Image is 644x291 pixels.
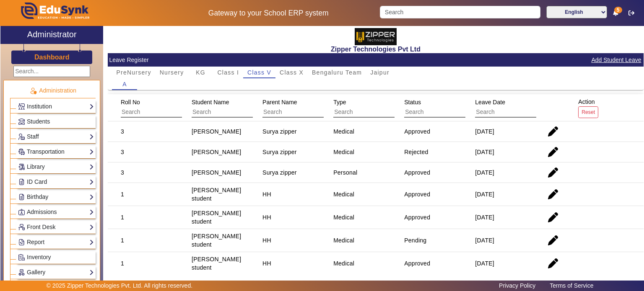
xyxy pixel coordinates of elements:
div: Rejected [404,148,428,156]
span: Type [333,99,346,106]
staff-with-status: [PERSON_NAME] student [192,187,241,202]
div: [DATE] [475,213,494,221]
input: Search [262,107,338,118]
span: Students [27,118,50,125]
img: Administration.png [29,87,37,95]
staff-with-status: [PERSON_NAME] [192,149,241,155]
mat-card-header: Leave Register [108,53,644,67]
input: Search [404,107,479,118]
p: Administration [10,86,96,95]
span: Status [404,99,421,106]
div: Surya zipper [262,168,297,177]
span: Bengaluru Team [312,70,362,75]
img: Students.png [18,118,25,125]
div: Surya zipper [262,148,297,156]
staff-with-status: [PERSON_NAME] [192,169,241,176]
div: Medical [333,236,354,245]
span: A [122,81,127,87]
button: Reset [578,106,598,118]
div: Approved [404,168,430,177]
staff-with-status: [PERSON_NAME] student [192,256,241,271]
span: Leave Date [475,99,505,106]
div: HH [262,190,271,198]
button: Add Student Leave [590,55,642,65]
a: Terms of Service [545,280,597,291]
div: 1 [121,236,124,245]
div: Medical [333,190,354,198]
staff-with-status: [PERSON_NAME] student [192,210,241,225]
div: Approved [404,190,430,198]
span: Nursery [160,70,184,75]
img: 36227e3f-cbf6-4043-b8fc-b5c5f2957d0a [355,28,397,45]
div: [DATE] [475,148,494,156]
h5: Gateway to your School ERP system [166,9,371,18]
div: Student Name [189,95,277,121]
div: 3 [121,168,124,177]
div: Approved [404,213,430,221]
input: Search [380,6,540,18]
staff-with-status: [PERSON_NAME] [192,128,241,135]
span: Class X [280,70,304,75]
div: Medical [333,127,354,136]
div: Approved [404,127,430,136]
input: Search [475,107,550,118]
div: Type [330,95,419,121]
a: Administrator [0,26,103,44]
div: Parent Name [260,95,348,121]
span: Parent Name [262,99,297,106]
span: KG [196,70,205,75]
div: Status [401,95,490,121]
p: © 2025 Zipper Technologies Pvt. Ltd. All rights reserved. [47,281,193,290]
div: Medical [333,259,354,268]
div: HH [262,236,271,245]
input: Search [333,107,408,118]
h2: Zipper Technologies Pvt Ltd [108,45,644,53]
div: Personal [333,168,357,177]
div: [DATE] [475,259,494,268]
h2: Administrator [27,29,77,39]
span: Student Name [192,99,229,106]
div: Roll No [118,95,206,121]
span: Class V [247,70,271,75]
span: Inventory [27,254,51,260]
span: PreNursery [116,70,151,75]
input: Search... [13,66,90,77]
span: 5 [614,7,622,13]
a: Students [18,117,94,126]
span: Roll No [121,99,140,106]
a: Dashboard [34,53,70,62]
a: Privacy Policy [495,280,540,291]
h3: Dashboard [34,53,70,61]
div: 3 [121,148,124,156]
input: Search [121,107,196,118]
div: HH [262,259,271,268]
div: Surya zipper [262,127,297,136]
div: [DATE] [475,236,494,245]
div: 1 [121,213,124,221]
a: Inventory [18,252,94,262]
div: [DATE] [475,168,494,177]
div: 3 [121,127,124,136]
div: Medical [333,213,354,221]
span: Class I [218,70,239,75]
div: [DATE] [475,190,494,198]
input: Search [192,107,267,118]
staff-with-status: [PERSON_NAME] student [192,233,241,248]
div: Action [575,94,601,121]
img: Inventory.png [18,254,25,260]
div: [DATE] [475,127,494,136]
div: Medical [333,148,354,156]
div: Pending [404,236,426,245]
div: HH [262,213,271,221]
div: Leave Date [472,95,561,121]
div: 1 [121,259,124,268]
span: Jaipur [370,70,390,75]
div: Approved [404,259,430,268]
div: 1 [121,190,124,198]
